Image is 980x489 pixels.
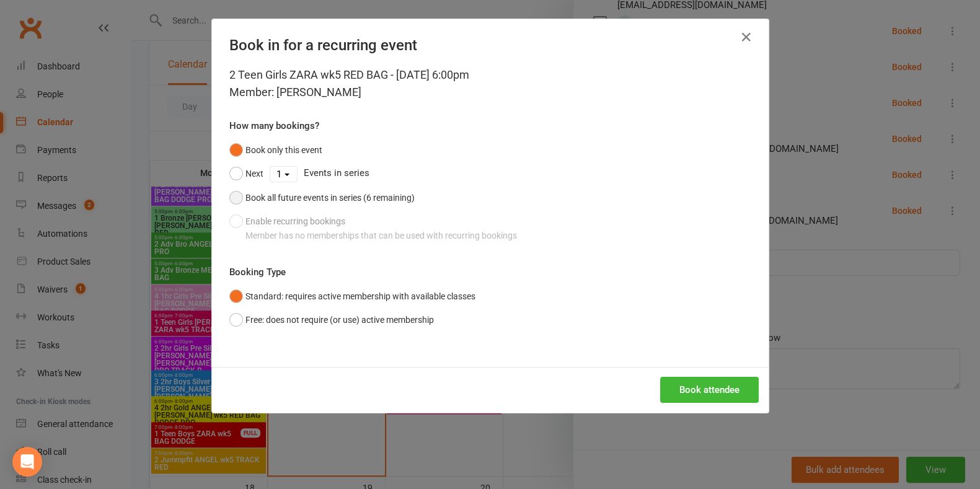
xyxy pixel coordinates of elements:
button: Book only this event [229,138,322,162]
button: Close [736,27,756,47]
button: Free: does not require (or use) active membership [229,308,434,332]
div: Book all future events in series (6 remaining) [245,191,415,205]
label: Booking Type [229,265,286,280]
h4: Book in for a recurring event [229,37,751,54]
div: Events in series [229,162,751,185]
button: Book attendee [660,377,759,403]
div: 2 Teen Girls ZARA wk5 RED BAG - [DATE] 6:00pm Member: [PERSON_NAME] [229,66,751,101]
button: Standard: requires active membership with available classes [229,284,475,308]
button: Book all future events in series (6 remaining) [229,186,415,209]
div: Open Intercom Messenger [12,447,42,477]
label: How many bookings? [229,118,319,133]
button: Next [229,162,263,185]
